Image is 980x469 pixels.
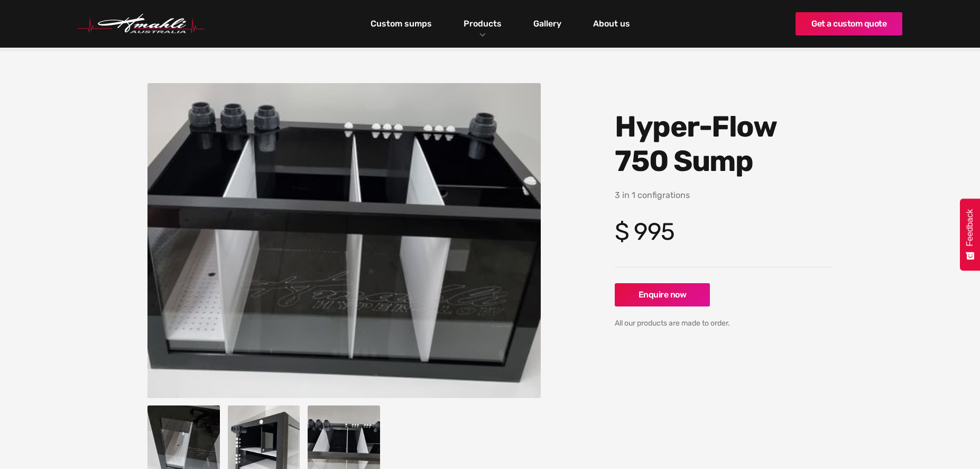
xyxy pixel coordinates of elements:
span: Feedback [965,209,975,246]
h1: Hyper-Flow 750 Sump [615,110,833,178]
a: open lightbox [147,83,541,398]
a: About us [590,15,633,33]
p: 3 in 1 configrations [615,189,833,202]
a: Custom sumps [368,15,434,33]
button: Feedback - Show survey [960,199,980,270]
h4: $ 995 [615,218,833,246]
a: Enquire now [615,283,710,306]
a: home [78,14,205,34]
img: Hmahli Australia Logo [78,14,205,34]
div: All our products are made to order. [615,317,833,330]
img: Hyper-Flow 750 Sump [147,83,541,398]
a: Gallery [531,15,564,33]
a: Get a custom quote [796,12,902,35]
a: Products [461,16,504,31]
